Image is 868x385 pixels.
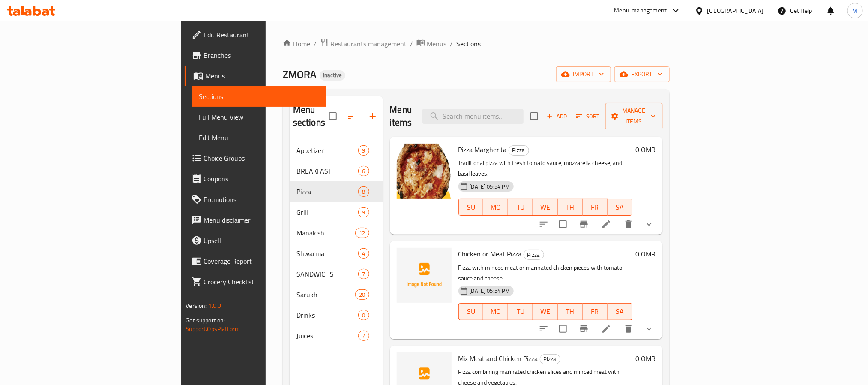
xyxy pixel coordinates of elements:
[324,107,342,125] span: Select all sections
[611,201,629,214] span: SA
[618,214,639,235] button: delete
[608,303,632,320] button: SA
[410,39,413,49] li: /
[466,183,514,191] span: [DATE] 05:54 PM
[576,111,600,121] span: Sort
[586,201,604,214] span: FR
[192,127,326,148] a: Edit Menu
[574,319,594,339] button: Branch-specific-item
[290,325,383,346] div: Juices7
[458,143,507,156] span: Pizza Margherita
[525,107,543,125] span: Select section
[533,303,558,320] button: WE
[359,311,368,319] span: 0
[543,110,571,123] button: Add
[397,248,452,303] img: Chicken or Meat Pizza
[283,38,670,49] nav: breadcrumb
[320,72,345,79] span: Inactive
[508,303,533,320] button: TU
[358,186,369,197] div: items
[185,24,326,45] a: Edit Restaurant
[359,250,368,258] span: 4
[639,319,659,339] button: show more
[320,70,345,81] div: Inactive
[186,315,225,326] span: Get support on:
[536,305,554,318] span: WE
[397,144,452,199] img: Pizza Margherita
[359,188,368,196] span: 8
[621,69,663,80] span: export
[508,199,533,216] button: TU
[355,228,369,238] div: items
[330,39,407,49] span: Restaurants management
[356,291,368,299] span: 20
[185,210,326,230] a: Menu disclaimer
[509,145,529,155] span: Pizza
[707,6,764,15] div: [GEOGRAPHIC_DATA]
[554,320,572,338] span: Select to update
[208,300,221,311] span: 1.0.0
[416,38,446,49] a: Menus
[359,332,368,340] span: 7
[296,310,359,320] span: Drinks
[199,91,319,102] span: Sections
[456,39,481,49] span: Sections
[358,248,369,259] div: items
[358,145,369,156] div: items
[586,305,604,318] span: FR
[204,174,319,184] span: Coupons
[543,110,571,123] span: Add item
[601,219,611,229] a: Edit menu item
[205,71,319,81] span: Menus
[320,38,407,49] a: Restaurants management
[290,161,383,181] div: BREAKFAST6
[290,305,383,325] div: Drinks0
[358,207,369,217] div: items
[342,106,362,126] span: Sort sections
[563,69,604,80] span: import
[204,215,319,225] span: Menu disclaimer
[296,186,359,197] span: Pizza
[185,230,326,251] a: Upsell
[290,202,383,223] div: Grill9
[533,319,554,339] button: sort-choices
[296,145,359,156] span: Appetizer
[290,243,383,264] div: Shwarma4
[611,305,629,318] span: SA
[290,284,383,305] div: Sarukh20
[561,201,579,214] span: TH
[644,324,654,334] svg: Show Choices
[358,331,369,341] div: items
[290,137,383,349] nav: Menu sections
[853,6,858,15] span: M
[512,305,530,318] span: TU
[296,248,359,259] div: Shwarma
[483,303,508,320] button: MO
[583,303,608,320] button: FR
[571,110,605,123] span: Sort items
[359,270,368,278] span: 7
[296,289,355,300] span: Sarukh
[427,39,446,49] span: Menus
[545,111,569,121] span: Add
[487,201,505,214] span: MO
[362,106,383,126] button: Add section
[536,201,554,214] span: WE
[186,300,207,311] span: Version:
[636,144,656,156] h6: 0 OMR
[458,262,632,284] p: Pizza with minced meat or marinated chicken pieces with tomato sauce and cheese.
[204,30,319,40] span: Edit Restaurant
[199,132,319,143] span: Edit Menu
[483,199,508,216] button: MO
[204,256,319,266] span: Coverage Report
[458,352,538,365] span: Mix Meat and Chicken Pizza
[204,50,319,60] span: Branches
[185,251,326,271] a: Coverage Report
[636,352,656,364] h6: 0 OMR
[185,148,326,168] a: Choice Groups
[422,109,524,124] input: search
[290,181,383,202] div: Pizza8
[583,199,608,216] button: FR
[185,66,326,86] a: Menus
[512,201,530,214] span: TU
